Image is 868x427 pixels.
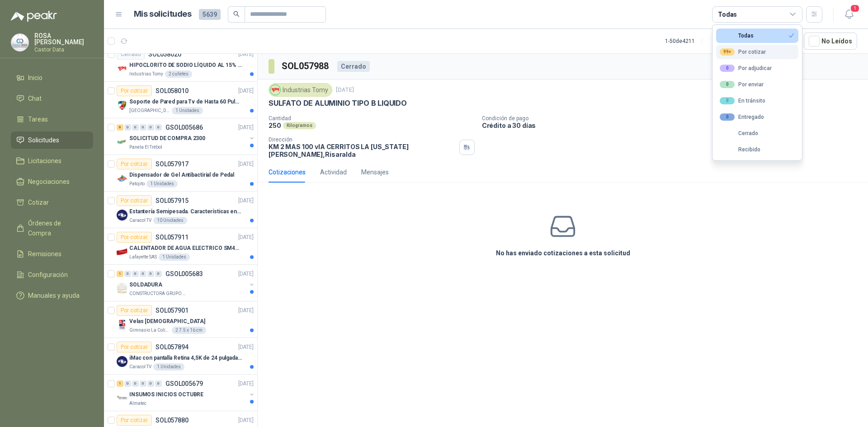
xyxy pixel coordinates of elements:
img: Company Logo [270,85,280,95]
p: [DATE] [238,233,254,242]
p: SOLDADURA [129,281,162,289]
p: [DATE] [238,197,254,205]
h3: No has enviado cotizaciones a esta solicitud [496,248,630,258]
a: Manuales y ayuda [11,287,93,304]
button: 0Por enviar [716,77,798,92]
p: SOL057894 [156,344,189,350]
div: Kilogramos [283,122,316,129]
p: [DATE] [336,86,354,94]
a: Remisiones [11,245,93,263]
span: 5639 [199,9,221,20]
button: 0Entregado [716,110,798,124]
p: GSOL005679 [165,380,203,387]
p: Caracol TV [129,363,151,371]
div: 1 - 50 de 4211 [665,34,724,48]
span: Chat [28,94,42,103]
p: CALENTADOR DE AGUA ELECTRICO SM400 5-9LITROS [129,244,242,253]
div: 1 [117,271,123,277]
p: Gimnasio La Colina [129,327,170,334]
div: 1 Unidades [172,107,203,114]
span: Órdenes de Compra [28,218,85,238]
button: 1 [841,6,857,23]
p: HIPOCLORITO DE SODIO LÍQUIDO AL 15% CONT NETO 20L [129,61,242,70]
p: Industrias Tomy [129,70,163,78]
p: Patojito [129,180,145,188]
p: Crédito a 30 días [482,122,864,129]
img: Logo peakr [11,11,57,22]
p: SOL058020 [148,51,181,57]
div: 0 [147,124,154,131]
p: [DATE] [238,50,254,59]
div: Por cotizar [117,159,152,169]
div: 0 [720,65,735,72]
div: Por cotizar [117,232,152,243]
div: Por cotizar [117,195,152,206]
div: 0 [720,97,735,104]
div: 99+ [720,48,735,56]
div: Mensajes [361,167,389,177]
button: 0Por adjudicar [716,61,798,75]
img: Company Logo [117,246,127,257]
div: 2 7.5 x 16 cm [172,327,206,334]
button: 0En tránsito [716,94,798,108]
div: 0 [155,124,162,131]
p: SOL058010 [156,88,189,94]
div: 0 [720,81,735,88]
p: SOL057901 [156,307,189,314]
div: Cerrado [720,130,758,136]
p: Dirección [269,136,456,143]
div: 0 [132,380,139,387]
p: [DATE] [238,160,254,169]
p: KM 2 MAS 100 vIA CERRITOS LA [US_STATE] [PERSON_NAME] , Risaralda [269,143,456,158]
p: SOL057880 [156,417,189,423]
div: 0 [132,271,139,277]
a: Solicitudes [11,131,93,149]
button: Todas [716,28,798,43]
a: Por cotizarSOL058010[DATE] Company LogoSoporte de Pared para Tv de Hasta 60 Pulgadas con Brazo Ar... [104,82,257,118]
p: SULFATO DE ALUMINIO TIPO B LIQUIDO [269,99,407,108]
div: Actividad [320,167,347,177]
div: Por cotizar [117,415,152,426]
div: Entregado [720,113,764,121]
a: 6 0 0 0 0 0 GSOL005686[DATE] Company LogoSOLICITUD DE COMPRA 2300Panela El Trébol [117,122,255,151]
p: Soporte de Pared para Tv de Hasta 60 Pulgadas con Brazo Articulado [129,98,242,106]
a: Configuración [11,266,93,283]
div: Por cotizar [117,305,152,316]
div: Por adjudicar [720,65,772,72]
a: Por cotizarSOL057917[DATE] Company LogoDispensador de Gel Antibactirial de PedalPatojito1 Unidades [104,155,257,192]
p: Caracol TV [129,217,151,224]
div: 1 Unidades [146,180,178,188]
p: [DATE] [238,416,254,425]
div: Cerrado [337,61,370,72]
div: Todas [720,33,754,39]
div: Por cotizar [117,85,152,96]
span: Licitaciones [28,156,61,166]
img: Company Logo [117,173,127,184]
p: [DATE] [238,270,254,278]
p: [DATE] [238,123,254,132]
div: 0 [132,124,139,131]
h1: Mis solicitudes [134,8,192,21]
button: 99+Por cotizar [716,45,798,59]
span: Cotizar [28,197,49,207]
a: CerradoSOL058020[DATE] Company LogoHIPOCLORITO DE SODIO LÍQUIDO AL 15% CONT NETO 20LIndustrias To... [104,45,257,82]
div: 2 cuñetes [165,70,192,78]
a: Cotizar [11,194,93,211]
p: [DATE] [238,380,254,388]
div: 10 Unidades [153,217,187,224]
a: Por cotizarSOL057911[DATE] Company LogoCALENTADOR DE AGUA ELECTRICO SM400 5-9LITROSLafayette SAS1... [104,228,257,265]
span: Inicio [28,73,42,83]
a: Licitaciones [11,152,93,169]
a: Órdenes de Compra [11,215,93,242]
span: Negociaciones [28,177,70,187]
div: Cerrado [117,49,145,60]
img: Company Logo [117,283,127,294]
img: Company Logo [117,393,127,404]
a: 1 0 0 0 0 0 GSOL005683[DATE] Company LogoSOLDADURACONSTRUCTORA GRUPO FIP [117,268,255,297]
div: 0 [147,380,154,387]
span: Tareas [28,114,48,124]
div: 0 [147,271,154,277]
a: Por cotizarSOL057901[DATE] Company LogoVelas [DEMOGRAPHIC_DATA]Gimnasio La Colina2 7.5 x 16 cm [104,301,257,338]
p: Castor Data [34,47,93,52]
span: search [233,11,240,17]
